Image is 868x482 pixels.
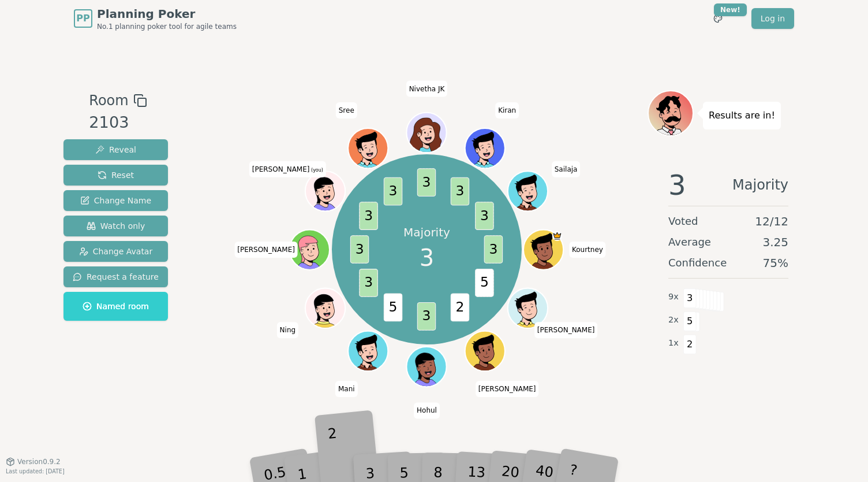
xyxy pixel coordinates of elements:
[451,294,469,322] span: 2
[79,246,153,257] span: Change Avatar
[417,168,436,196] span: 3
[307,172,345,210] button: Click to change your avatar
[476,202,494,230] span: 3
[97,6,237,22] span: Planning Poker
[763,255,788,271] span: 75 %
[683,288,697,308] span: 3
[668,291,679,303] span: 9 x
[384,177,402,206] span: 3
[668,171,686,199] span: 3
[668,337,679,350] span: 1 x
[63,216,168,236] button: Watch only
[336,102,357,118] span: Click to change your name
[484,235,503,264] span: 3
[98,169,134,181] span: Reset
[63,241,168,262] button: Change Avatar
[709,107,775,124] p: Results are in!
[63,165,168,186] button: Reset
[249,161,326,177] span: Click to change your name
[384,294,402,322] span: 5
[762,234,788,250] span: 3.25
[414,402,440,418] span: Click to change your name
[534,322,598,338] span: Click to change your name
[6,468,65,474] span: Last updated: [DATE]
[668,255,727,271] span: Confidence
[76,12,89,25] span: PP
[683,312,697,331] span: 5
[83,301,149,312] span: Named room
[495,102,519,118] span: Click to change your name
[234,242,298,258] span: Click to change your name
[668,213,698,229] span: Voted
[451,177,469,206] span: 3
[6,457,61,466] button: Version0.9.2
[87,220,145,232] span: Watch only
[74,6,237,31] a: PPPlanning PokerNo.1 planning poker tool for agile teams
[97,22,237,31] span: No.1 planning poker tool for agile teams
[406,80,448,97] span: Click to change your name
[476,269,494,297] span: 5
[751,8,794,29] a: Log in
[403,224,450,240] p: Majority
[63,190,168,211] button: Change Name
[360,269,378,297] span: 3
[335,381,358,397] span: Click to change your name
[73,271,159,283] span: Request a feature
[683,335,697,354] span: 2
[417,302,436,331] span: 3
[732,171,788,199] span: Majority
[668,314,679,327] span: 2 x
[552,231,562,240] span: Kourtney is the host
[668,234,711,250] span: Average
[552,161,581,177] span: Click to change your name
[63,139,168,160] button: Reveal
[476,381,539,397] span: Click to change your name
[708,8,728,29] button: New!
[420,240,434,275] span: 3
[309,167,323,172] span: (you)
[95,144,136,155] span: Reveal
[277,322,299,338] span: Click to change your name
[350,235,369,264] span: 3
[569,242,606,258] span: Click to change your name
[63,292,168,321] button: Named room
[89,90,128,111] span: Room
[89,111,147,135] div: 2103
[80,195,151,206] span: Change Name
[755,213,788,229] span: 12 / 12
[360,202,378,230] span: 3
[17,457,61,466] span: Version 0.9.2
[63,266,168,287] button: Request a feature
[714,3,747,16] div: New!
